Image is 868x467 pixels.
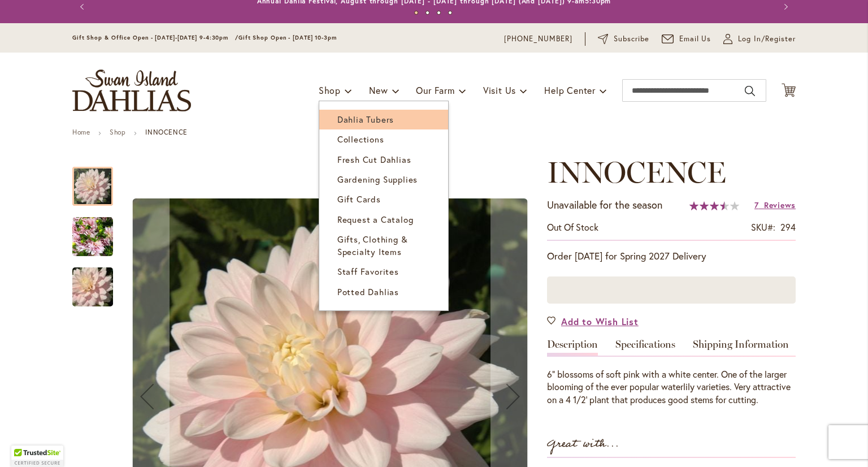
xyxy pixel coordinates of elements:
[72,155,124,206] div: INNOCENCE
[614,33,649,45] span: Subscribe
[544,84,596,96] span: Help Center
[547,368,796,407] div: 6" blossoms of soft pink with a white center. One of the larger blooming of the ever popular wate...
[437,11,441,15] button: 3 of 4
[547,339,796,407] div: Detailed Product Info
[72,256,113,306] div: INNOCENCE
[145,128,187,136] strong: INNOCENCE
[693,339,789,356] a: Shipping Information
[547,435,619,453] strong: Great with...
[337,154,411,165] span: Fresh Cut Dahlias
[547,315,639,328] a: Add to Wish List
[547,339,598,356] a: Description
[337,133,384,145] span: Collections
[547,249,796,263] p: Order [DATE] for Spring 2027 Delivery
[679,33,711,45] span: Email Us
[52,260,133,314] img: INNOCENCE
[319,189,448,209] a: Gift Cards
[337,114,394,125] span: Dahlia Tubers
[483,84,516,96] span: Visit Us
[547,154,726,190] span: INNOCENCE
[319,84,341,96] span: Shop
[547,221,598,233] span: Out of stock
[72,128,90,136] a: Home
[738,33,796,45] span: Log In/Register
[754,200,759,210] span: 7
[337,214,414,225] span: Request a Catalog
[764,200,796,210] span: Reviews
[780,221,796,234] div: 294
[110,128,125,136] a: Shop
[337,233,408,257] span: Gifts, Clothing & Specialty Items
[416,84,454,96] span: Our Farm
[72,217,113,257] img: INNOCENCE
[662,33,711,45] a: Email Us
[615,339,675,356] a: Specifications
[689,201,739,210] div: 70%
[337,174,418,185] span: Gardening Supplies
[448,11,452,15] button: 4 of 4
[337,266,399,277] span: Staff Favorites
[723,33,796,45] a: Log In/Register
[238,34,337,41] span: Gift Shop Open - [DATE] 10-3pm
[547,198,662,213] p: Unavailable for the season
[561,315,639,328] span: Add to Wish List
[547,221,598,234] div: Availability
[504,33,572,45] a: [PHONE_NUMBER]
[369,84,388,96] span: New
[72,206,124,256] div: INNOCENCE
[426,11,429,15] button: 2 of 4
[72,70,191,111] a: store logo
[8,427,40,459] iframe: Launch Accessibility Center
[751,221,775,233] strong: SKU
[337,286,399,297] span: Potted Dahlias
[754,200,796,210] a: 7 Reviews
[72,34,238,41] span: Gift Shop & Office Open - [DATE]-[DATE] 9-4:30pm /
[414,11,418,15] button: 1 of 4
[598,33,649,45] a: Subscribe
